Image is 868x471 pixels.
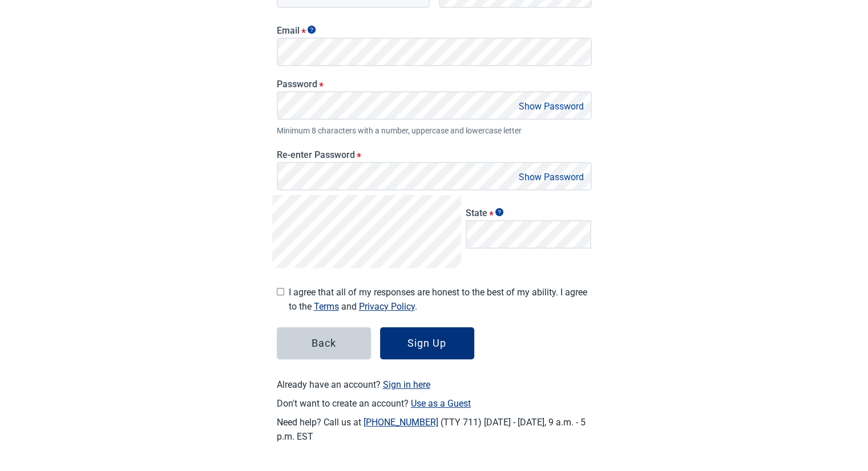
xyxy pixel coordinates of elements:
span: Minimum 8 characters with a number, uppercase and lowercase letter [277,124,592,137]
label: Email [277,25,592,36]
label: Re-enter Password [277,149,592,160]
a: Terms [314,301,339,312]
span: I agree that all of my responses are honest to the best of my ability. I agree to the and . [289,285,592,314]
a: [PHONE_NUMBER] [364,417,438,428]
label: Need help? Call us at (TTY 711) [DATE] - [DATE], 9 a.m. - 5 p.m. EST [277,415,592,444]
button: Back [277,327,371,359]
label: Already have an account? [277,377,592,392]
button: Sign Up [380,327,474,359]
input: I agree that all of my responses are honest to the best of my ability. I agree to the Terms and P... [277,288,284,295]
div: Back [312,338,336,349]
label: Password [277,79,592,90]
button: Show Password [515,169,587,185]
label: State [466,208,592,218]
a: Sign in here [383,379,430,390]
span: Show tooltip [495,208,503,216]
span: Show tooltip [308,26,316,34]
button: Show Password [515,99,587,114]
div: Sign Up [407,338,446,349]
span: Use as a Guest [411,398,471,409]
label: Don't want to create an account? [277,396,592,411]
a: Privacy Policy [359,301,415,312]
